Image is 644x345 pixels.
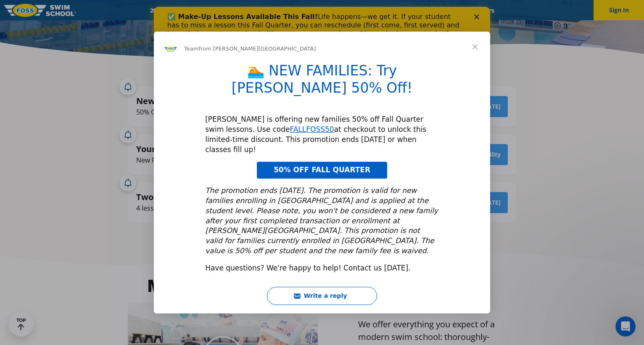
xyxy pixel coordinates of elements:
[164,42,177,55] img: Profile image for Team
[13,6,164,14] b: ✅ Make-Up Lessons Available This Fall!
[205,115,439,155] div: [PERSON_NAME] is offering new families 50% off Fall Quarter swim lessons. Use code at checkout to...
[290,125,334,134] a: FALLFOSS50
[205,263,439,273] div: Have questions? We're happy to help! Contact us [DATE].
[267,287,377,305] button: Write a reply
[320,8,329,13] div: Close
[460,32,490,62] span: Close
[13,6,309,40] div: Life happens—we get it. If your student has to miss a lesson this Fall Quarter, you can reschedul...
[205,62,439,102] h1: 🏊 NEW FAMILIES: Try [PERSON_NAME] 50% Off!
[274,166,370,174] span: 50% OFF FALL QUARTER
[257,162,387,179] a: 50% OFF FALL QUARTER
[198,45,316,52] span: from [PERSON_NAME][GEOGRAPHIC_DATA]
[184,45,198,52] span: Team
[205,186,438,255] i: The promotion ends [DATE]. The promotion is valid for new families enrolling in [GEOGRAPHIC_DATA]...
